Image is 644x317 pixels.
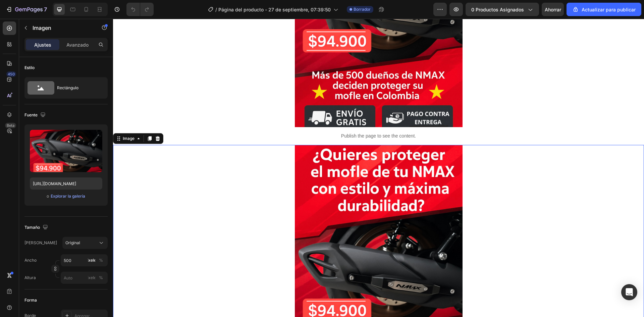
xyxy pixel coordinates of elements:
input: https://ejemplo.com/imagen.jpg [30,177,102,190]
font: Altura [24,275,36,280]
font: / [215,7,217,12]
font: Beta [7,123,14,128]
font: Tamaño [24,225,40,230]
iframe: Área de diseño [113,19,644,317]
input: píxeles% [61,254,108,266]
button: % [88,274,96,282]
div: Deshacer/Rehacer [126,3,154,16]
button: Actualizar para publicar [567,3,641,16]
font: Estilo [24,65,35,70]
font: Imagen [33,24,51,31]
font: Ajustes [34,42,51,48]
font: 450 [8,72,15,76]
button: Explorar la galería [50,193,86,200]
font: Ahorrar [545,7,561,12]
font: Actualizar para publicar [582,7,636,12]
button: % [88,256,96,264]
font: o [47,194,49,199]
font: % [99,258,103,263]
button: Ahorrar [542,3,564,16]
font: Original [65,240,80,245]
div: Abrir Intercom Messenger [621,284,637,300]
font: 0 productos asignados [471,7,524,12]
font: Página del producto - 27 de septiembre, 07:39:50 [218,7,331,12]
button: 0 productos asignados [466,3,539,16]
font: Rectángulo [57,85,78,90]
button: píxeles [97,256,105,264]
font: píxeles [85,275,98,280]
font: Explorar la galería [51,194,85,199]
p: Imagen [33,24,90,32]
font: 7 [44,6,47,13]
font: Avanzado [66,42,89,48]
font: % [99,275,103,280]
img: imagen de vista previa [30,130,102,172]
button: píxeles [97,274,105,282]
font: píxeles [85,258,98,263]
input: píxeles% [61,272,108,284]
font: Ancho [24,258,37,263]
font: Fuente [24,112,38,117]
button: 7 [3,3,50,16]
font: Borrador [354,7,371,12]
font: [PERSON_NAME] [24,240,57,245]
font: Forma [24,298,37,303]
div: Image [8,117,23,123]
button: Original [62,237,108,249]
